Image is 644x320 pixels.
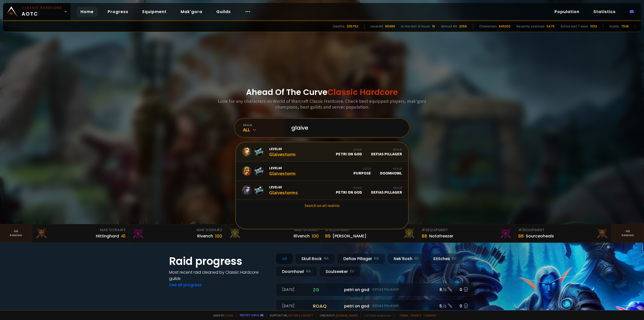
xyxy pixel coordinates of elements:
[479,24,497,29] div: Characters
[526,233,554,239] div: Sourceoheals
[225,224,322,242] a: Mak'Gora#1Rîvench100
[380,167,402,175] div: Doomhowl
[169,269,270,282] h4: Most recent raid cleaned by Classic Hardcore guilds
[516,24,544,29] div: Recently scanned
[35,227,126,233] div: Mak'Gora
[347,24,358,29] div: 205752
[276,266,317,277] div: Doomhowl
[515,224,612,242] a: #3Equipment88Sourceoheals
[269,166,296,170] span: Level 60
[269,166,296,176] div: Glaivestorm
[518,227,609,233] div: Equipment
[225,313,233,317] a: a fan
[325,227,415,233] div: Equipment
[177,7,206,17] a: Mak'gora
[246,86,398,98] h1: Ahead Of The Curve
[266,313,313,317] span: Support me,
[336,148,362,151] div: Guild
[215,233,222,239] div: 100
[371,24,383,29] div: Level 60
[432,24,435,29] div: 19
[399,313,409,317] a: Terms
[385,24,395,29] div: 65989
[361,313,391,317] span: v. d752d5 - production
[411,313,421,317] a: Privacy
[236,143,408,162] a: Level60GlaivestormGuildpetri on godRealmDefias Pillager
[401,24,430,29] div: In the last 12 hours
[96,233,119,239] div: Hittinghard
[169,282,202,288] a: See all progress
[612,224,644,242] a: Seeranking
[328,86,398,98] span: Classic Hardcore
[129,224,225,242] a: Mak'Gora#2Rivench100
[319,266,360,277] div: Soulseeker
[216,227,222,232] span: # 2
[294,233,310,239] div: Rîvench
[121,233,126,239] div: 41
[419,224,515,242] a: #2Equipment88Notafreezer
[295,253,335,264] div: Skull Rock
[236,162,408,181] a: Level60GlaivestormGuildPurposeRealmDoomhowl
[429,233,453,239] div: Notafreezer
[387,253,425,264] div: Nek'Rosh
[621,24,629,29] div: 7538
[269,147,296,157] div: Glaivestorm
[337,253,385,264] div: Defias Pillager
[423,313,437,317] a: Consent
[276,299,475,313] a: [DATE]roaqpetri on godDefias Pillager5 /60
[380,167,402,170] div: Realm
[414,256,419,261] small: EU
[336,186,362,195] div: petri on god
[138,7,171,17] a: Equipment
[422,227,512,233] div: Equipment
[243,127,285,133] div: All
[3,3,70,20] a: Classic HardcoreAOTC
[228,227,319,233] div: Mak'Gora
[333,24,345,29] div: Deaths
[325,227,330,232] span: # 1
[269,185,298,189] span: Level 60
[276,253,293,264] div: All
[22,6,62,10] small: Classic Hardcore
[560,24,588,29] div: Active last 7 days
[216,98,428,110] h3: Look for any characters on World of Warcraft Classic Hardcore. Check best equipped players, mak'g...
[336,186,362,190] div: Guild
[76,7,98,17] a: Home
[589,7,620,17] a: Statistics
[550,7,583,17] a: Population
[236,200,408,211] a: Search on all realms
[240,313,259,317] a: Report a bug
[132,227,222,233] div: Mak'Gora
[312,233,319,239] div: 100
[212,7,235,17] a: Guilds
[22,6,62,18] span: AOTC
[353,167,371,170] div: Guild
[289,313,313,317] a: Buy me a coffee
[609,24,619,29] div: Guilds
[353,167,371,175] div: Purpose
[120,227,126,232] span: # 3
[350,269,354,274] small: EU
[169,253,270,269] h1: Raid progress
[306,269,311,274] small: NA
[269,147,296,151] span: Level 60
[322,224,419,242] a: #1Equipment89[PERSON_NAME]
[371,148,402,151] div: Realm
[518,233,524,239] div: 88
[243,123,285,127] div: realm
[269,185,298,196] div: Glaivestorms
[452,256,456,261] small: EU
[427,253,463,264] div: Stitches
[324,256,329,261] small: NA
[518,227,524,232] span: # 3
[422,227,427,232] span: # 2
[333,233,366,239] div: [PERSON_NAME]
[459,24,467,29] div: 2056
[371,186,402,190] div: Realm
[197,233,213,239] div: Rivench
[316,313,358,317] span: Checkout
[499,24,510,29] div: 845302
[371,186,402,195] div: Defias Pillager
[32,224,129,242] a: Mak'Gora#3Hittinghard41
[288,119,403,137] input: Search a character...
